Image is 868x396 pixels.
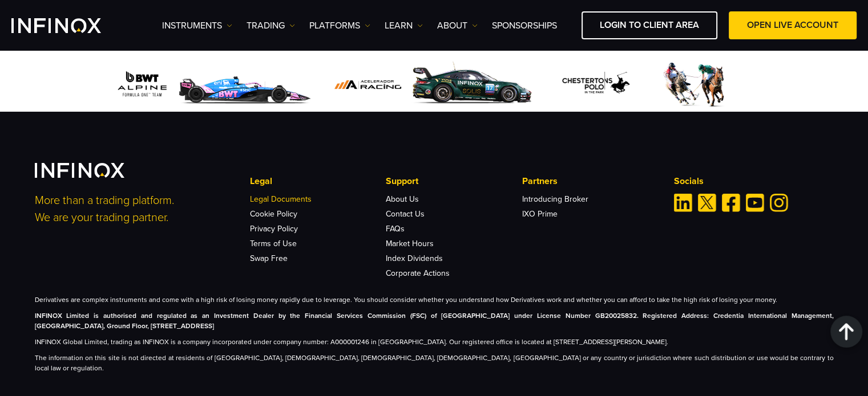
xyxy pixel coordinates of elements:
[385,19,423,32] a: Learn
[386,268,450,278] a: Corporate Actions
[35,353,834,373] p: The information on this site is not directed at residents of [GEOGRAPHIC_DATA], [DEMOGRAPHIC_DATA...
[437,19,478,32] a: ABOUT
[582,11,717,39] a: LOGIN TO CLIENT AREA
[386,239,434,248] a: Market Hours
[250,254,288,263] a: Swap Free
[674,194,692,212] a: Linkedin
[729,11,857,39] a: OPEN LIVE ACCOUNT
[386,209,425,219] a: Contact Us
[522,209,558,219] a: IXO Prime
[386,194,419,204] a: About Us
[522,194,588,204] a: Introducing Broker
[722,194,740,212] a: Facebook
[35,337,834,347] p: INFINOX Global Limited, trading as INFINOX is a company incorporated under company number: A00000...
[522,174,658,188] p: Partners
[250,239,297,248] a: Terms of Use
[247,19,295,32] a: TRADING
[35,295,834,305] p: Derivatives are complex instruments and come with a high risk of losing money rapidly due to leve...
[770,194,788,212] a: Instagram
[698,194,716,212] a: Twitter
[386,224,405,234] a: FAQs
[250,209,297,219] a: Cookie Policy
[11,18,128,33] a: INFINOX Logo
[674,174,834,188] p: Socials
[35,312,834,330] strong: INFINOX Limited is authorised and regulated as an Investment Dealer by the Financial Services Com...
[250,224,298,234] a: Privacy Policy
[492,19,557,32] a: SPONSORSHIPS
[250,194,312,204] a: Legal Documents
[162,19,232,32] a: Instruments
[250,174,386,188] p: Legal
[309,19,370,32] a: PLATFORMS
[35,192,235,226] p: More than a trading platform. We are your trading partner.
[386,174,522,188] p: Support
[746,194,764,212] a: Youtube
[386,254,443,263] a: Index Dividends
